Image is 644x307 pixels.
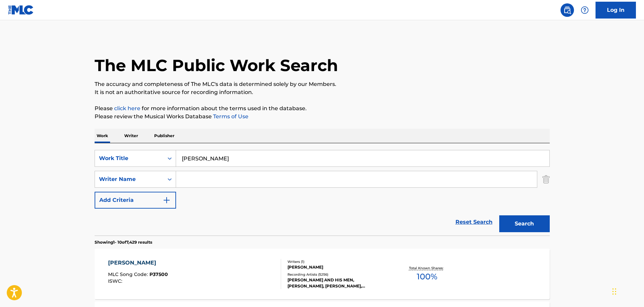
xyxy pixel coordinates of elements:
[95,80,550,88] p: The accuracy and completeness of The MLC's data is determined solely by our Members.
[212,113,248,120] a: Terms of Use
[95,113,550,121] p: Please review the Musical Works Database
[95,192,176,209] button: Add Criteria
[108,271,149,277] span: MLC Song Code :
[149,271,168,277] span: P37500
[596,2,636,19] a: Log In
[287,264,389,270] div: [PERSON_NAME]
[163,196,171,204] img: 9d2ae6d4665cec9f34b9.svg
[114,105,140,112] a: click here
[108,278,124,284] span: ISWC :
[99,154,160,162] div: Work Title
[417,271,437,283] span: 100 %
[581,6,589,14] img: help
[287,259,389,264] div: Writers ( 1 )
[610,275,644,307] iframe: Chat Widget
[561,3,574,17] a: Public Search
[152,129,176,143] p: Publisher
[542,171,550,188] img: Delete Criterion
[95,150,550,236] form: Search Form
[95,104,550,113] p: Please for more information about the terms used in the database.
[8,5,34,15] img: MLC Logo
[95,249,550,299] a: [PERSON_NAME]MLC Song Code:P37500ISWC:Writers (1)[PERSON_NAME]Recording Artists (5256)[PERSON_NAM...
[578,3,591,17] div: Help
[409,266,445,271] p: Total Known Shares:
[99,175,160,183] div: Writer Name
[95,88,550,96] p: It is not an authoritative source for recording information.
[612,281,616,302] div: Drag
[452,215,496,229] a: Reset Search
[563,6,571,14] img: search
[95,129,110,143] p: Work
[95,55,338,75] h1: The MLC Public Work Search
[287,272,389,277] div: Recording Artists ( 5256 )
[287,277,389,289] div: [PERSON_NAME] AND HIS MEN, [PERSON_NAME], [PERSON_NAME], [PERSON_NAME], [PERSON_NAME]
[499,215,550,232] button: Search
[95,239,152,245] p: Showing 1 - 10 of 7,429 results
[108,259,168,267] div: [PERSON_NAME]
[122,129,140,143] p: Writer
